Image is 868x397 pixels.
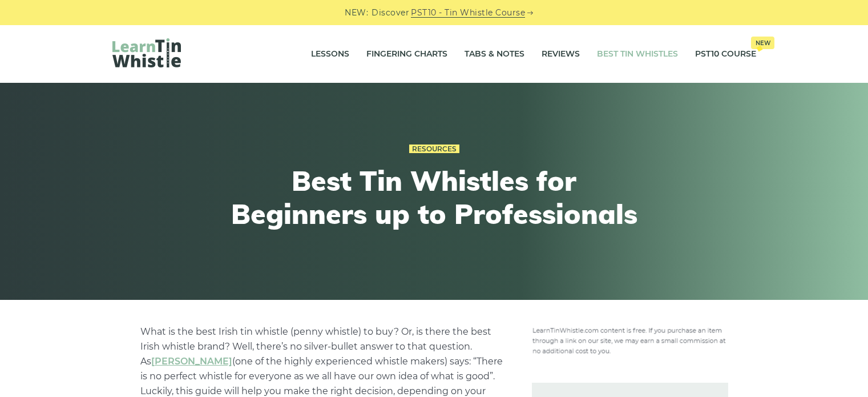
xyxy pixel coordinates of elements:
a: Tabs & Notes [465,40,524,69]
a: Resources [409,145,459,154]
a: Lessons [311,40,349,69]
img: LearnTinWhistle.com [112,38,181,67]
a: Fingering Charts [366,40,447,69]
h1: Best Tin Whistles for Beginners up to Professionals [224,165,644,230]
a: PST10 CourseNew [695,40,756,69]
a: Best Tin Whistles [597,40,678,69]
span: New [751,37,774,49]
img: disclosure [532,324,728,355]
a: undefined (opens in a new tab) [151,356,232,367]
a: Reviews [542,40,580,69]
